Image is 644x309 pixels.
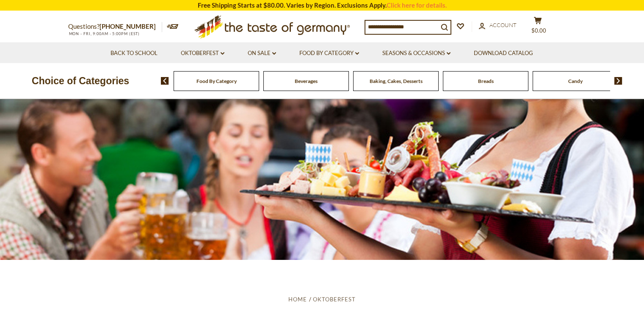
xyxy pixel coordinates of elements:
a: Home [288,296,307,303]
a: Seasons & Occasions [382,49,451,58]
p: Questions? [68,21,162,32]
a: Back to School [111,49,158,58]
a: Download Catalog [474,49,533,58]
a: Baking, Cakes, Desserts [370,78,423,84]
a: Food By Category [196,78,237,84]
a: Food By Category [299,49,359,58]
a: Oktoberfest [181,49,224,58]
a: Candy [568,78,583,84]
span: Account [489,22,517,28]
a: Breads [478,78,494,84]
span: MON - FRI, 9:00AM - 5:00PM (EST) [68,31,140,36]
button: $0.00 [525,17,551,38]
a: On Sale [248,49,276,58]
img: previous arrow [161,77,169,85]
a: Click here for details. [387,1,447,9]
a: Account [479,21,517,30]
span: $0.00 [531,27,546,34]
a: Oktoberfest [313,296,356,303]
img: next arrow [614,77,622,85]
a: [PHONE_NUMBER] [100,22,156,30]
a: Beverages [295,78,318,84]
